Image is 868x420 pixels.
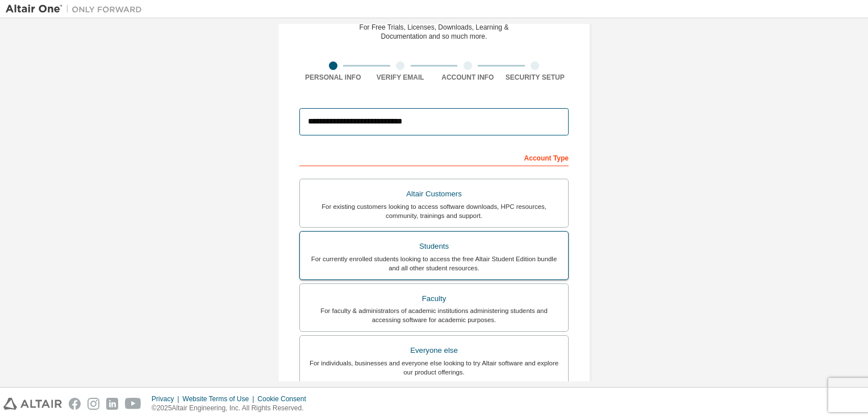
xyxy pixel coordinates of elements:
[106,398,118,410] img: linkedin.svg
[360,23,509,41] div: For Free Trials, Licenses, Downloads, Learning & Documentation and so much more.
[307,359,561,377] div: For individuals, businesses and everyone else looking to try Altair software and explore our prod...
[125,398,141,410] img: youtube.svg
[502,73,569,82] div: Security Setup
[307,186,561,202] div: Altair Customers
[299,148,569,166] div: Account Type
[307,238,561,254] div: Students
[87,398,99,410] img: instagram.svg
[69,398,81,410] img: facebook.svg
[367,73,435,82] div: Verify Email
[3,398,62,410] img: altair_logo.svg
[257,394,312,403] div: Cookie Consent
[182,394,257,403] div: Website Terms of Use
[434,73,502,82] div: Account Info
[307,291,561,307] div: Faculty
[307,202,561,220] div: For existing customers looking to access software downloads, HPC resources, community, trainings ...
[307,254,561,273] div: For currently enrolled students looking to access the free Altair Student Edition bundle and all ...
[152,394,182,403] div: Privacy
[6,3,148,15] img: Altair One
[307,343,561,359] div: Everyone else
[307,306,561,324] div: For faculty & administrators of academic institutions administering students and accessing softwa...
[299,73,367,82] div: Personal Info
[152,403,313,413] p: © 2025 Altair Engineering, Inc. All Rights Reserved.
